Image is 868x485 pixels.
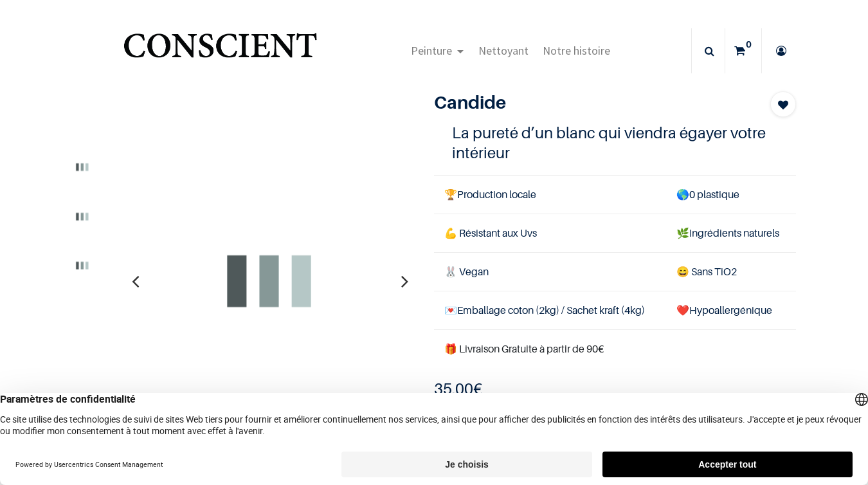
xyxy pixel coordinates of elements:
font: 🎁 Livraison Gratuite à partir de 90€ [444,342,604,355]
img: Product image [62,146,104,188]
sup: 0 [743,38,755,51]
span: 🌿 [676,226,689,239]
td: ans TiO2 [666,252,796,291]
td: 0 plastique [666,175,796,214]
img: Product image [62,196,104,237]
img: Product image [62,244,104,286]
span: 💌 [444,304,457,316]
span: Add to wishlist [778,97,788,113]
td: ❤️Hypoallergénique [666,291,796,330]
img: Conscient [121,26,320,77]
span: Peinture [411,43,452,58]
button: Add to wishlist [770,91,796,117]
b: € [434,380,482,398]
a: 0 [725,28,761,73]
a: Logo of Conscient [121,26,320,77]
span: Notre histoire [543,43,610,58]
h1: Candide [434,91,741,113]
span: 🏆 [444,188,457,201]
h4: La pureté d’un blanc qui viendra égayer votre intérieur [452,123,777,163]
span: Nettoyant [478,43,529,58]
img: Product image [128,140,411,423]
a: Peinture [404,28,471,73]
span: 🐰 Vegan [444,265,489,278]
td: Production locale [434,175,666,214]
span: 😄 S [676,265,697,278]
span: 💪 Résistant aux Uvs [444,226,537,239]
td: Emballage coton (2kg) / Sachet kraft (4kg) [434,291,666,330]
td: Ingrédients naturels [666,214,796,252]
span: 🌎 [676,188,689,201]
span: 35,00 [434,380,473,398]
